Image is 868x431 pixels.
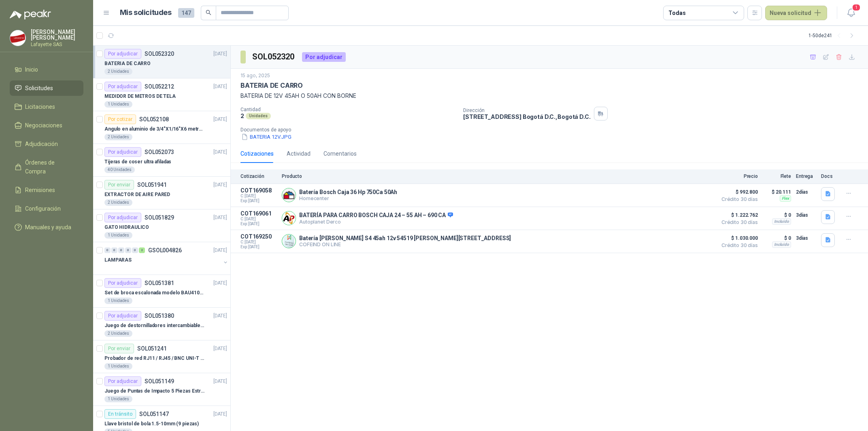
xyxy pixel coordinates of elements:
[213,279,227,287] p: [DATE]
[252,51,296,63] h3: SOL052320
[104,247,111,253] div: 0
[10,118,83,133] a: Negociaciones
[104,330,132,337] div: 2 Unidades
[104,158,171,166] p: Tijeras de coser ultra afiladas
[145,84,174,89] p: SOL052212
[139,411,169,417] p: SOL051147
[717,173,758,179] p: Precio
[10,62,83,77] a: Inicio
[240,173,277,179] p: Cotización
[240,210,277,217] p: COT169061
[104,224,149,231] p: GATO HIDRAULICO
[821,173,837,179] p: Docs
[93,373,230,406] a: Por adjudicarSOL051149[DATE] Juego de Puntas de Impacto 5 Piezas Estrella PH2 de 2'' Zanco 1/4'' ...
[299,235,511,241] p: Batería [PERSON_NAME] S4 45ah 12v 54519 [PERSON_NAME][STREET_ADDRESS]
[213,345,227,353] p: [DATE]
[25,84,53,93] span: Solicitudes
[808,29,858,42] div: 1 - 50 de 241
[206,10,211,15] span: search
[25,158,76,176] span: Órdenes de Compra
[104,101,132,108] div: 1 Unidades
[25,121,62,130] span: Negociaciones
[717,187,758,197] span: $ 992.800
[717,210,758,220] span: $ 1.222.762
[299,195,397,201] p: Homecenter
[93,46,230,78] a: Por adjudicarSOL052320[DATE] BATERIA DE CARRO2 Unidades
[104,60,151,68] p: BATERIA DE CARRO
[25,223,71,232] span: Manuales y ayuda
[302,52,346,62] div: Por adjudicar
[104,180,134,190] div: Por enviar
[104,93,176,100] p: MEDIDOR DE METROS DE TELA
[844,6,858,20] button: 1
[287,149,311,158] div: Actividad
[796,233,816,243] p: 3 días
[25,65,38,74] span: Inicio
[299,212,453,219] p: BATERÍA PARA CARRO BOSCH CAJA 24 – 55 AH – 690 CA
[765,6,827,20] button: Nueva solicitud
[246,113,271,119] div: Unidades
[10,30,26,46] img: Company Logo
[139,116,169,122] p: SOL052108
[104,82,141,91] div: Por adjudicar
[240,240,277,245] span: C: [DATE]
[213,50,227,58] p: [DATE]
[796,173,816,179] p: Entrega
[10,99,83,114] a: Licitaciones
[282,173,713,179] p: Producto
[299,219,453,225] p: Autoplanet Derco
[120,7,172,19] h1: Mis solicitudes
[240,72,270,80] p: 15 ago, 2025
[104,125,205,133] p: Angulo en aluminio de 3/4"X1/16"X6 metros color Anolok
[213,378,227,385] p: [DATE]
[93,308,230,340] a: Por adjudicarSOL051380[DATE] Juego de destornilladores intercambiables de mango aislados Ref: 322...
[213,247,227,254] p: [DATE]
[104,167,135,173] div: 40 Unidades
[93,340,230,373] a: Por enviarSOL051241[DATE] Probador de red RJ11 / RJ45 / BNC UNI-T (UT681C-UT681L)1 Unidades
[132,247,138,253] div: 0
[240,233,277,240] p: COT169250
[31,42,83,47] p: Lafayette SAS
[240,217,277,222] span: C: [DATE]
[104,256,132,264] p: LAMPARAS
[25,139,58,148] span: Adjudicación
[104,199,132,206] div: 2 Unidades
[145,313,174,319] p: SOL051380
[25,102,55,111] span: Licitaciones
[25,204,61,213] span: Configuración
[323,149,357,158] div: Comentarios
[137,346,167,351] p: SOL051241
[137,182,167,188] p: SOL051941
[31,29,83,40] p: [PERSON_NAME] [PERSON_NAME]
[10,80,83,96] a: Solicitudes
[125,247,131,253] div: 0
[240,127,865,133] p: Documentos de apoyo
[852,4,861,11] span: 1
[213,83,227,91] p: [DATE]
[118,247,124,253] div: 0
[104,420,199,428] p: Llave bristol de bola 1.5-10mm (9 piezas)
[93,275,230,308] a: Por adjudicarSOL051381[DATE] Set de broca escalonada modelo BAU4101191 Unidades
[780,195,791,202] div: Flex
[299,241,511,247] p: COFEIND ON LINE
[104,409,136,419] div: En tránsito
[104,191,170,199] p: EXTRACTOR DE AIRE PARED
[796,210,816,220] p: 3 días
[763,187,791,197] p: $ 20.111
[111,247,117,253] div: 0
[717,220,758,225] span: Crédito 30 días
[104,376,141,386] div: Por adjudicar
[104,387,205,395] p: Juego de Puntas de Impacto 5 Piezas Estrella PH2 de 2'' Zanco 1/4'' Truper
[104,114,136,124] div: Por cotizar
[104,49,141,59] div: Por adjudicar
[763,173,791,179] p: Flete
[282,188,296,202] img: Company Logo
[104,363,132,370] div: 1 Unidades
[213,181,227,189] p: [DATE]
[145,378,174,384] p: SOL051149
[299,189,397,195] p: Batería Bosch Caja 36 Hp 750Ca 50Ah
[104,232,132,239] div: 1 Unidades
[145,280,174,286] p: SOL051381
[25,186,55,194] span: Remisiones
[772,218,791,225] div: Incluido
